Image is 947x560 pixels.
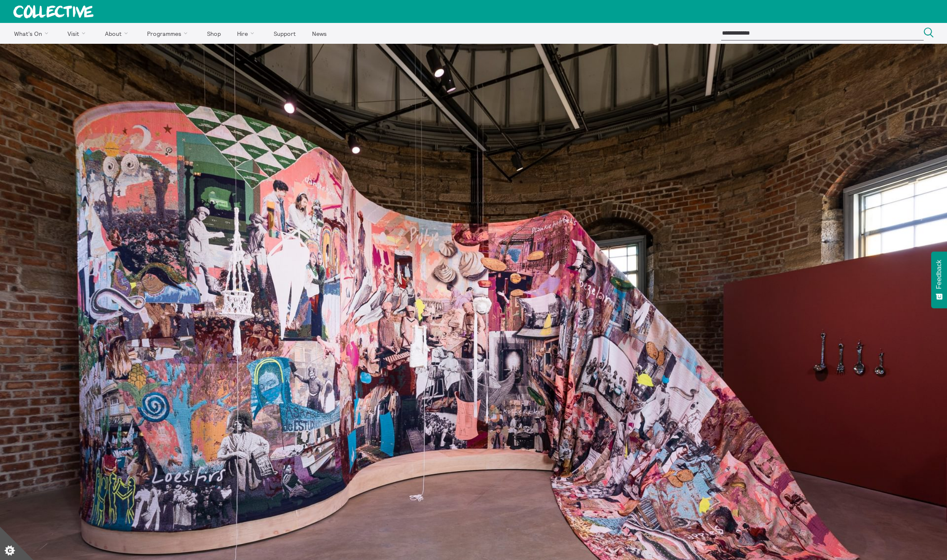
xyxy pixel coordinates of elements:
[305,23,334,44] a: News
[266,23,303,44] a: Support
[7,23,59,44] a: What's On
[97,23,138,44] a: About
[230,23,265,44] a: Hire
[931,251,947,308] button: Feedback - Show survey
[935,260,943,289] span: Feedback
[60,23,96,44] a: Visit
[140,23,198,44] a: Programmes
[200,23,228,44] a: Shop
